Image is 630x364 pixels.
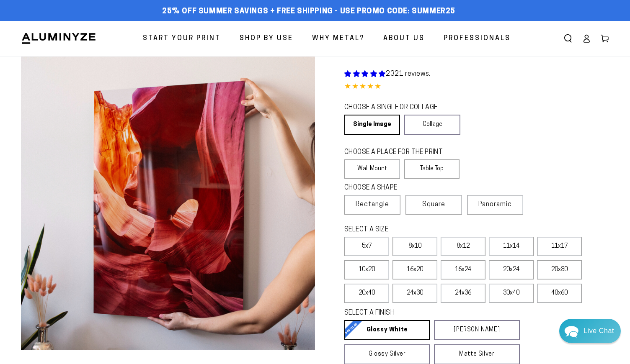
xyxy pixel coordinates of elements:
[344,183,453,193] legend: CHOOSE A SHAPE
[537,260,582,279] label: 20x30
[478,201,512,208] span: Panoramic
[344,148,452,157] legend: CHOOSE A PLACE FOR THE PRINT
[422,200,445,210] span: Square
[559,319,621,343] div: Chat widget toggle
[240,33,293,45] span: Shop By Use
[344,320,430,340] a: Glossy White
[377,28,431,50] a: About Us
[356,200,389,210] span: Rectangle
[344,260,389,279] label: 10x20
[584,319,614,343] div: Contact Us Directly
[441,237,485,256] label: 8x12
[392,284,437,303] label: 24x30
[306,28,371,50] a: Why Metal?
[312,33,364,45] span: Why Metal?
[143,33,221,45] span: Start Your Print
[162,7,455,16] span: 25% off Summer Savings + Free Shipping - Use Promo Code: SUMMER25
[441,260,485,279] label: 16x24
[137,28,227,50] a: Start Your Print
[489,284,534,303] label: 30x40
[344,115,400,135] a: Single Image
[21,32,96,45] img: Aluminyze
[344,103,452,113] legend: CHOOSE A SINGLE OR COLLAGE
[441,284,485,303] label: 24x36
[233,28,300,50] a: Shop By Use
[404,159,460,179] label: Table Top
[537,284,582,303] label: 40x60
[444,33,511,45] span: Professionals
[489,260,534,279] label: 20x24
[489,237,534,256] label: 11x14
[392,260,437,279] label: 16x20
[383,33,425,45] span: About Us
[344,159,400,179] label: Wall Mount
[344,225,500,235] legend: SELECT A SIZE
[404,115,460,135] a: Collage
[344,81,609,93] div: 4.85 out of 5.0 stars
[434,320,519,340] a: [PERSON_NAME]
[344,284,389,303] label: 20x40
[537,237,582,256] label: 11x17
[344,237,389,256] label: 5x7
[559,29,577,48] summary: Search our site
[344,308,500,318] legend: SELECT A FINISH
[392,237,437,256] label: 8x10
[437,28,517,50] a: Professionals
